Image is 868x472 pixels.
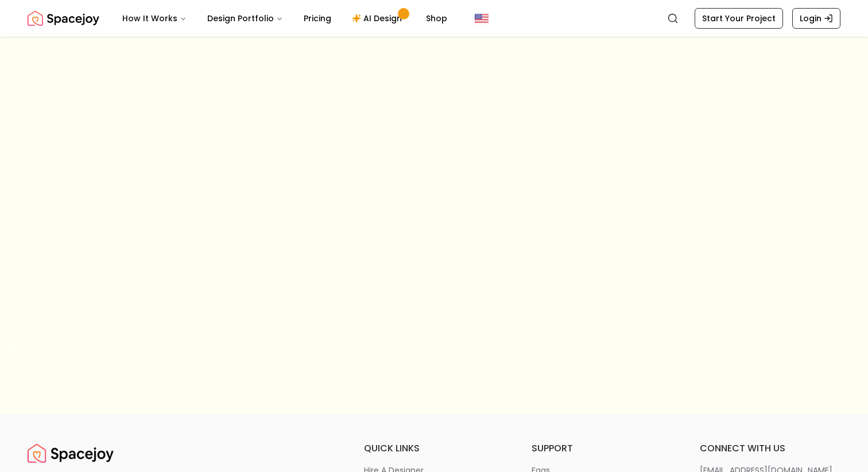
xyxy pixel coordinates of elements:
a: Pricing [294,7,340,30]
img: Spacejoy Logo [28,442,114,465]
nav: Main [113,7,456,30]
a: Spacejoy [28,442,114,465]
a: AI Design [343,7,414,30]
button: How It Works [113,7,196,30]
h6: quick links [364,442,505,455]
a: Login [792,8,840,29]
h6: support [532,442,672,455]
a: Spacejoy [28,7,99,30]
a: Start Your Project [695,8,783,29]
img: United States [475,11,489,25]
img: Spacejoy Logo [28,7,99,30]
button: Design Portfolio [198,7,292,30]
h6: connect with us [700,442,840,455]
a: Shop [417,7,456,30]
